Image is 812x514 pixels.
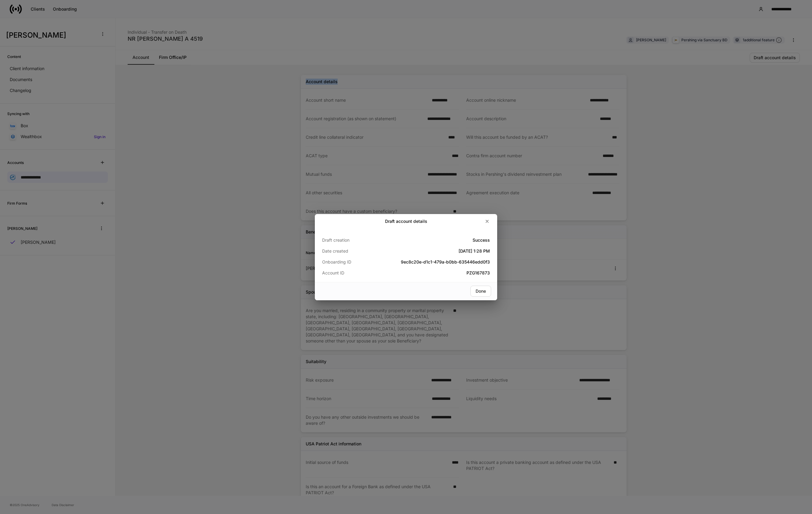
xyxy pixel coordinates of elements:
[322,259,378,265] p: Onboarding ID
[378,259,490,265] h5: 9ec8c20e-d1c1-479a-b0bb-635446edd0f3
[322,248,378,254] p: Date created
[378,270,490,276] h5: PZG167873
[470,286,491,297] button: Done
[476,289,486,293] div: Done
[378,248,490,254] h5: [DATE] 1:28 PM
[322,270,378,276] p: Account ID
[385,218,427,224] h2: Draft account details
[378,237,490,243] h5: Success
[322,237,378,243] p: Draft creation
